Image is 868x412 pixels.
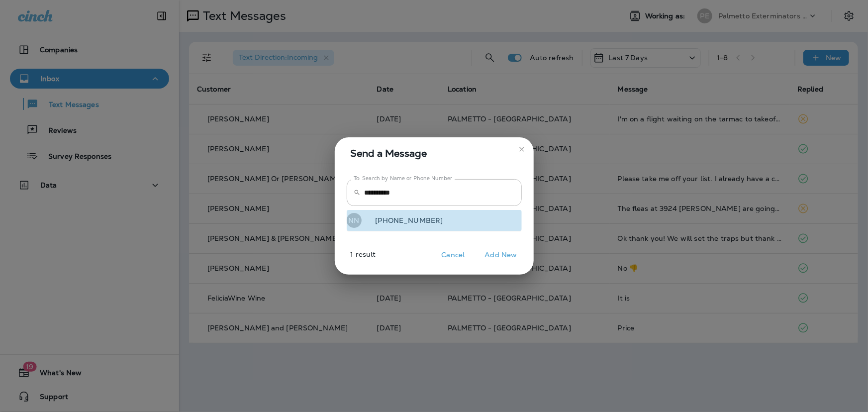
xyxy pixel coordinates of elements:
span: Send a Message [351,145,522,161]
button: Add New [480,247,522,263]
p: 1 result [331,250,376,266]
button: Cancel [435,247,472,263]
button: close [514,141,530,157]
label: To: Search by Name or Phone Number [354,175,453,182]
button: NN [PHONE_NUMBER] [347,210,522,231]
div: NN [347,213,362,228]
p: [PHONE_NUMBER] [368,216,443,224]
